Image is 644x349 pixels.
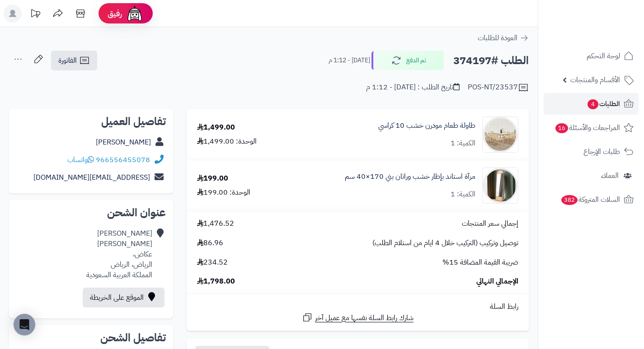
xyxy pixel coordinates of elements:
[96,154,150,165] a: 966556455078
[16,207,166,218] h2: عنوان الشحن
[197,257,228,268] span: 234.52
[583,145,620,158] span: طلبات الإرجاع
[442,257,518,268] span: ضريبة القيمة المضافة 15%
[329,56,370,65] small: [DATE] - 1:12 م
[588,99,598,109] span: 4
[197,187,250,198] div: الوحدة: 199.00
[478,33,529,43] a: العودة للطلبات
[33,172,150,183] a: [EMAIL_ADDRESS][DOMAIN_NAME]
[197,136,257,147] div: الوحدة: 1,499.00
[345,172,475,182] a: مرآة استاند بإطار خشب وراتان بني 170×40 سم
[197,276,235,287] span: 1,798.00
[190,302,525,312] div: رابط السلة
[58,55,77,66] span: الفاتورة
[570,74,620,86] span: الأقسام والمنتجات
[451,189,475,200] div: الكمية: 1
[544,93,639,115] a: الطلبات4
[544,189,639,210] a: السلات المتروكة382
[197,238,223,248] span: 86.96
[372,238,518,248] span: توصيل وتركيب (التركيب خلال 4 ايام من استلام الطلب)
[96,137,151,148] a: [PERSON_NAME]
[555,121,620,134] span: المراجعات والأسئلة
[451,138,475,149] div: الكمية: 1
[587,50,620,62] span: لوحة التحكم
[126,5,144,23] img: ai-face.png
[108,8,122,19] span: رفيق
[51,51,97,70] a: الفاتورة
[14,314,35,335] div: Open Intercom Messenger
[315,313,414,323] span: شارك رابط السلة نفسها مع عميل آخر
[601,169,619,182] span: العملاء
[561,195,578,205] span: 382
[86,228,152,280] div: [PERSON_NAME] [PERSON_NAME] عكاض، الرياض، الرياض المملكة العربية السعودية
[555,123,568,133] span: 16
[371,51,444,70] button: تم الدفع
[544,117,639,139] a: المراجعات والأسئلة16
[83,288,165,307] a: الموقع على الخريطة
[378,121,475,131] a: طاولة طعام مودرن خشب 10 كراسي
[453,51,529,70] h2: الطلب #374197
[544,45,639,67] a: لوحة التحكم
[16,332,166,343] h2: تفاصيل الشحن
[24,5,47,25] a: تحديثات المنصة
[544,165,639,186] a: العملاء
[16,116,166,127] h2: تفاصيل العميل
[478,33,517,43] span: العودة للطلبات
[197,122,235,133] div: 1,499.00
[483,168,518,204] img: 1753171485-1-90x90.jpg
[544,141,639,163] a: طلبات الإرجاع
[583,25,635,44] img: logo-2.png
[197,219,234,229] span: 1,476.52
[560,193,620,206] span: السلات المتروكة
[302,312,414,323] a: شارك رابط السلة نفسها مع عميل آخر
[462,219,518,229] span: إجمالي سعر المنتجات
[476,276,518,287] span: الإجمالي النهائي
[366,82,460,93] div: تاريخ الطلب : [DATE] - 1:12 م
[587,98,620,110] span: الطلبات
[483,116,518,153] img: 1752668798-1-90x90.jpg
[468,82,529,93] div: POS-NT/23537
[67,154,94,165] a: واتساب
[197,173,228,184] div: 199.00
